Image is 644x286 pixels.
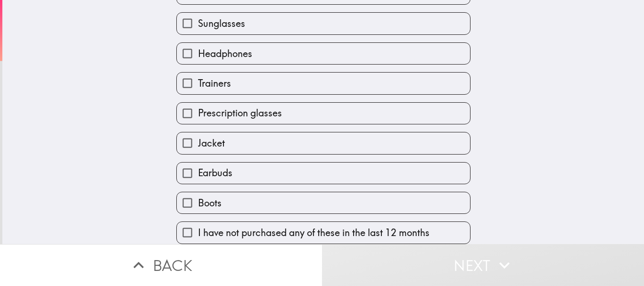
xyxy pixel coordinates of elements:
[198,77,231,90] span: Trainers
[177,43,470,64] button: Headphones
[177,103,470,124] button: Prescription glasses
[198,137,225,150] span: Jacket
[322,244,644,286] button: Next
[198,106,282,120] span: Prescription glasses
[177,73,470,94] button: Trainers
[177,163,470,184] button: Earbuds
[177,13,470,34] button: Sunglasses
[177,222,470,243] button: I have not purchased any of these in the last 12 months
[177,192,470,213] button: Boots
[198,166,232,180] span: Earbuds
[198,47,252,60] span: Headphones
[198,196,222,210] span: Boots
[198,17,245,30] span: Sunglasses
[177,132,470,154] button: Jacket
[198,226,429,239] span: I have not purchased any of these in the last 12 months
